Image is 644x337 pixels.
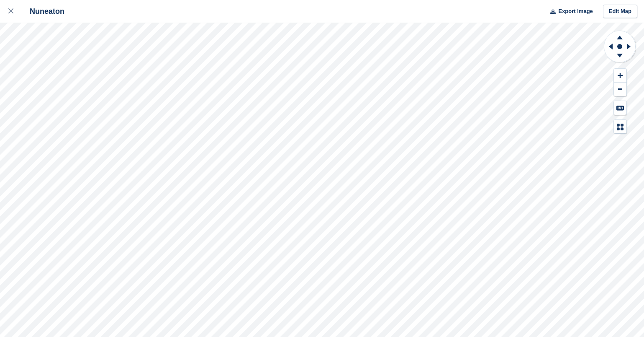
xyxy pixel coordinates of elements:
button: Zoom Out [614,83,626,96]
button: Map Legend [614,120,626,134]
button: Export Image [545,5,593,18]
a: Edit Map [603,5,637,18]
button: Zoom In [614,69,626,83]
span: Export Image [558,7,593,16]
div: Nuneaton [22,6,64,16]
button: Keyboard Shortcuts [614,101,626,115]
